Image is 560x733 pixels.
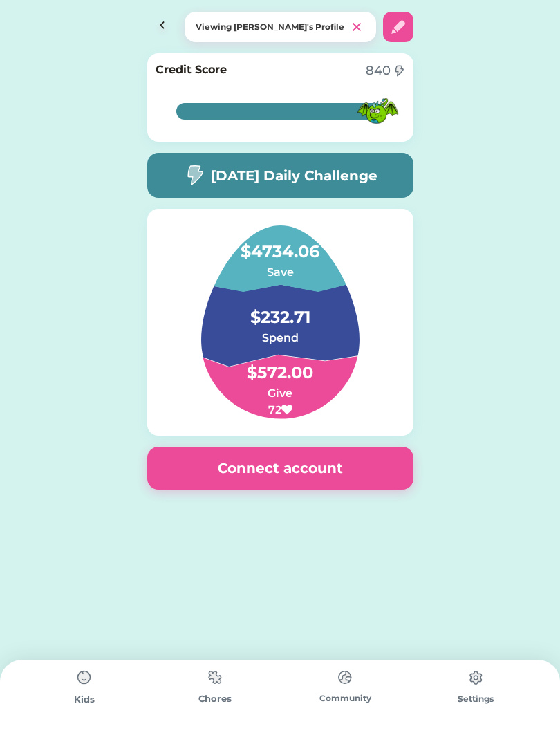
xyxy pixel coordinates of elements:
img: MFN-Dragon-Green.svg [355,89,400,133]
div: Viewing [PERSON_NAME]'s Profile [196,21,348,33]
button: Connect account [147,447,413,490]
h6: Credit Score [156,62,227,78]
img: interface-edit-pencil--change-edit-modify-pencil-write-writing.svg [390,19,407,35]
div: Settings [411,693,541,705]
img: image-flash-1--flash-power-connect-charge-electricity-lightning.svg [183,165,205,186]
h6: Spend [211,330,349,346]
h4: $572.00 [211,346,349,385]
div: Kids [19,693,150,707]
img: type%3Dchores%2C%20state%3Ddefault.svg [462,664,489,692]
h4: $232.71 [211,291,349,330]
div: Community [280,692,411,705]
img: type%3Dchores%2C%20state%3Ddefault.svg [201,664,229,691]
h6: 72 [211,402,349,418]
img: image-flash-1--flash-power-connect-charge-electricity-lightning.svg [393,65,404,77]
img: type%3Dchores%2C%20state%3Ddefault.svg [71,664,98,692]
img: type%3Dchores%2C%20state%3Ddefault.svg [331,664,359,691]
img: Icon%20Button.svg [147,12,178,42]
h5: [DATE] Daily Challenge [211,165,377,186]
h6: Give [211,385,349,402]
img: clear%201.svg [348,19,365,35]
img: Group%201.svg [168,225,393,419]
div: 840 [366,62,391,80]
h4: $4734.06 [211,225,349,264]
div: Chores [150,692,281,706]
h6: Save [211,264,349,281]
